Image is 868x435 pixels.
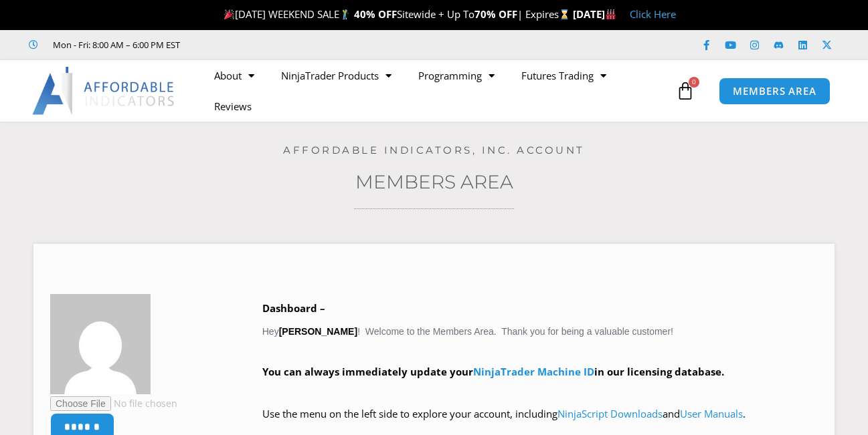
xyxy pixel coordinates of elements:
[733,86,816,96] span: MEMBERS AREA
[473,365,594,378] a: NinjaTrader Machine ID
[606,9,616,19] img: 🏭
[201,60,268,91] a: About
[221,7,572,21] span: [DATE] WEEKEND SALE Sitewide + Up To | Expires
[199,38,400,51] iframe: Customer reviews powered by Trustpilot
[32,67,176,115] img: LogoAI | Affordable Indicators – NinjaTrader
[201,91,265,122] a: Reviews
[262,301,325,315] b: Dashboard –
[474,7,517,21] strong: 70% OFF
[557,407,663,420] a: NinjaScript Downloads
[50,37,180,53] span: Mon - Fri: 8:00 AM – 6:00 PM EST
[656,71,715,110] a: 0
[689,77,699,88] span: 0
[508,60,620,91] a: Futures Trading
[719,78,831,105] a: MEMBERS AREA
[340,9,350,19] img: 🏌️‍♂️
[283,144,585,156] a: Affordable Indicators, Inc. Account
[354,7,397,21] strong: 40% OFF
[50,294,151,394] img: 463c0d6ea11f6808348d00eecf40f0b44f02ef386c6baacb33f8fc82a17fea5b
[224,9,234,19] img: 🎉
[559,9,570,19] img: ⌛
[355,170,513,193] a: Members Area
[201,60,673,122] nav: Menu
[279,326,357,337] strong: [PERSON_NAME]
[680,407,743,420] a: User Manuals
[630,7,676,21] a: Click Here
[268,60,405,91] a: NinjaTrader Products
[573,7,616,21] strong: [DATE]
[405,60,508,91] a: Programming
[262,365,724,378] strong: You can always immediately update your in our licensing database.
